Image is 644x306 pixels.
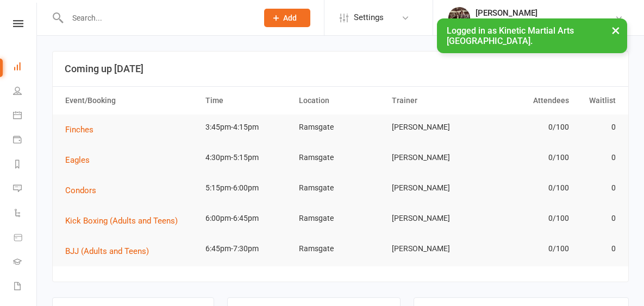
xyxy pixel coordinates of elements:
span: Condors [65,186,96,195]
td: [PERSON_NAME] [387,236,480,262]
th: Location [294,87,387,114]
td: Ramsgate [294,114,387,140]
button: Kick Boxing (Adults and Teens) [65,214,185,227]
th: Waitlist [574,87,621,114]
span: Finches [65,125,93,135]
td: 5:15pm-6:00pm [201,175,294,201]
td: 0 [574,145,621,170]
th: Event/Booking [60,87,201,114]
td: 0 [574,236,621,262]
td: 0 [574,175,621,201]
span: Settings [354,5,384,30]
td: 4:30pm-5:15pm [201,145,294,170]
a: Product Sales [13,226,37,251]
span: Add [283,14,297,22]
span: Eagles [65,155,90,165]
div: [PERSON_NAME] [476,8,615,18]
a: Dashboard [13,55,37,80]
a: Payments [13,129,37,153]
span: Kick Boxing (Adults and Teens) [65,216,178,226]
button: BJJ (Adults and Teens) [65,245,157,258]
td: [PERSON_NAME] [387,114,480,140]
img: thumb_image1665806850.png [448,7,470,29]
td: 0/100 [480,114,574,140]
a: Calendar [13,104,37,129]
span: Logged in as Kinetic Martial Arts [GEOGRAPHIC_DATA]. [447,25,574,46]
th: Trainer [387,87,480,114]
td: 6:45pm-7:30pm [201,236,294,262]
td: Ramsgate [294,145,387,170]
button: × [606,18,626,42]
td: 0/100 [480,145,574,170]
th: Attendees [480,87,574,114]
td: 3:45pm-4:15pm [201,114,294,140]
button: Add [264,9,310,27]
td: Ramsgate [294,236,387,262]
a: Reports [13,153,37,177]
td: Ramsgate [294,206,387,231]
button: Eagles [65,154,97,167]
td: 0/100 [480,236,574,262]
td: [PERSON_NAME] [387,206,480,231]
a: People [13,80,37,104]
button: Condors [65,184,104,197]
td: 0/100 [480,175,574,201]
button: Finches [65,123,101,136]
td: 0 [574,206,621,231]
td: 0/100 [480,206,574,231]
td: 0 [574,114,621,140]
div: Kinetic Martial Arts [GEOGRAPHIC_DATA] [476,18,615,28]
h3: Coming up [DATE] [65,63,616,74]
td: [PERSON_NAME] [387,175,480,201]
span: BJJ (Adults and Teens) [65,246,149,256]
input: Search... [64,10,250,25]
th: Time [201,87,294,114]
td: Ramsgate [294,175,387,201]
td: 6:00pm-6:45pm [201,206,294,231]
td: [PERSON_NAME] [387,145,480,170]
